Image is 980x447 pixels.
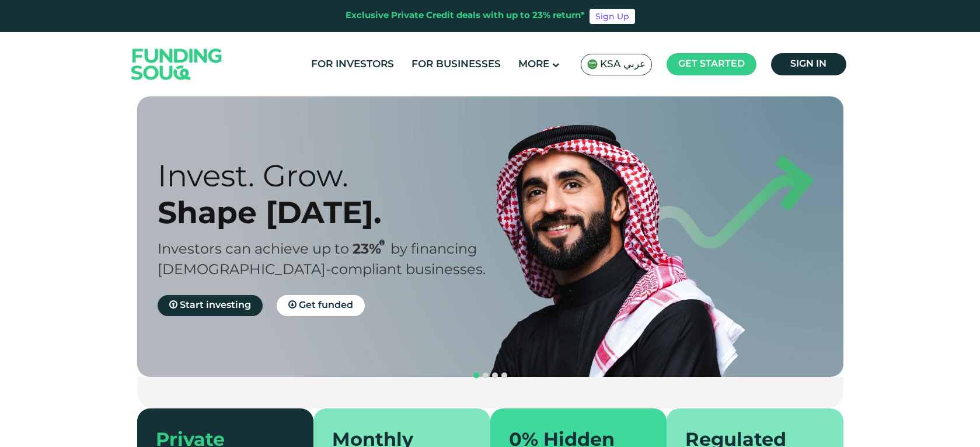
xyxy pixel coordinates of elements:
a: Get funded [277,295,365,316]
a: Sign in [771,53,846,75]
span: More [518,60,549,70]
span: Get funded [299,301,353,310]
a: For Investors [308,55,397,74]
span: Sign in [790,60,826,68]
img: Logo [120,35,234,94]
span: KSA عربي [600,58,646,71]
div: Exclusive Private Credit deals with up to 23% return* [346,9,585,23]
span: Investors can achieve up to [158,243,349,257]
img: SA Flag [587,59,598,70]
a: For Businesses [409,55,504,74]
div: Invest. Grow. [158,157,511,194]
button: navigation [500,371,509,380]
button: navigation [490,371,500,380]
span: 23% [353,243,390,257]
span: Start investing [180,301,251,310]
div: Shape [DATE]. [158,194,511,231]
button: navigation [472,371,481,380]
button: navigation [481,371,490,380]
i: 23% IRR (expected) ~ 15% Net yield (expected) [379,240,385,246]
span: Get started [678,60,745,68]
a: Sign Up [590,9,635,24]
a: Start investing [158,295,263,316]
